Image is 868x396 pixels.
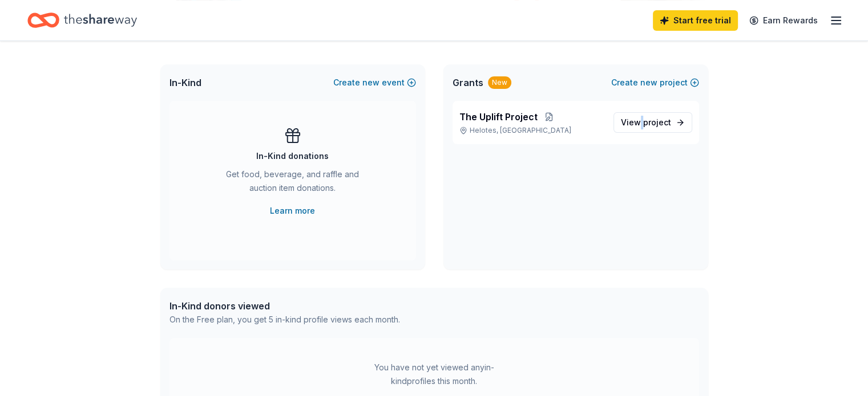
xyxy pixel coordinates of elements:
a: Learn more [270,204,315,218]
a: Start free trial [653,10,738,31]
span: new [362,76,380,89]
span: Grants [453,76,483,89]
div: In-Kind donors viewed [169,299,400,313]
span: In-Kind [169,76,201,89]
span: new [640,76,657,89]
button: Createnewproject [611,76,699,89]
div: In-Kind donations [256,149,329,163]
p: Helotes, [GEOGRAPHIC_DATA] [459,126,604,135]
a: View project [613,112,692,133]
button: Createnewevent [333,76,416,89]
div: On the Free plan, you get 5 in-kind profile views each month. [169,313,400,326]
a: Home [27,7,137,34]
div: New [488,76,511,89]
a: Earn Rewards [742,10,825,31]
div: You have not yet viewed any in-kind profiles this month. [363,361,506,388]
span: project [643,117,671,127]
span: View [621,116,671,129]
div: Get food, beverage, and raffle and auction item donations. [215,168,370,199]
span: The Uplift Project [459,110,538,124]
